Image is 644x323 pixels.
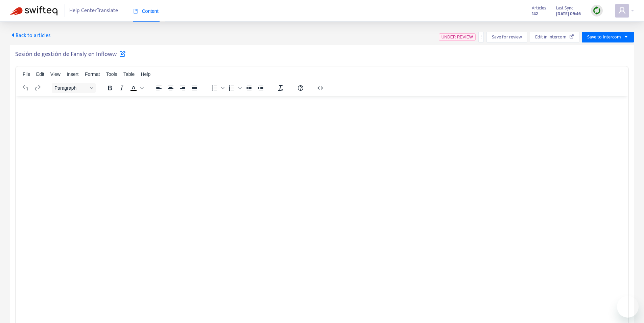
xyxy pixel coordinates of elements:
button: Align center [165,83,176,93]
img: Swifteq [10,6,57,16]
button: Italic [116,83,127,93]
span: Table [123,71,135,77]
span: user [618,6,626,14]
span: book [133,9,138,13]
span: more [479,34,483,39]
button: Align left [153,83,165,93]
span: View [50,71,61,77]
img: sync.dc5367851b00ba804db3.png [593,6,601,15]
span: Content [133,8,159,14]
span: Last Sync [556,4,573,12]
button: Redo [32,83,43,93]
span: Back to articles [10,31,51,40]
button: Decrease indent [243,83,255,93]
strong: [DATE] 09:46 [556,10,581,18]
button: Justify [189,83,200,93]
button: Save for review [486,32,527,42]
button: Edit in Intercom [530,32,579,42]
span: UNDER REVIEW [442,35,473,39]
span: Save to Intercom [587,33,621,41]
span: caret-down [624,34,628,39]
button: Help [295,83,306,93]
span: Help [141,71,150,77]
span: Paragraph [54,85,88,91]
span: Insert [67,71,78,77]
button: more [478,32,484,42]
div: Text color Black [128,83,145,93]
span: File [23,71,30,77]
span: Articles [532,4,546,12]
span: Edit [36,71,44,77]
button: Clear formatting [275,83,286,93]
span: Edit in Intercom [535,33,567,41]
span: caret-left [10,32,16,38]
span: Save for review [492,33,522,41]
span: Format [85,71,100,77]
strong: 142 [532,10,538,18]
div: Numbered list [226,83,243,93]
h5: Sesión de gestión de Fansly en Infloww [15,50,126,58]
button: Align right [177,83,188,93]
span: Tools [106,71,117,77]
span: Help Center Translate [69,4,118,17]
button: Block Paragraph [52,83,96,93]
button: Increase indent [255,83,266,93]
button: Save to Intercomcaret-down [582,32,634,42]
iframe: Button to launch messaging window [617,296,639,318]
button: Bold [104,83,116,93]
div: Bullet list [209,83,225,93]
button: Undo [20,83,31,93]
